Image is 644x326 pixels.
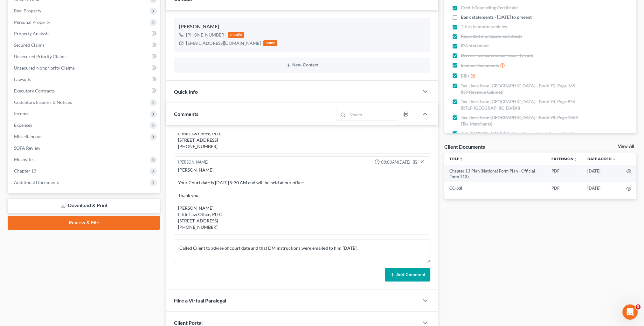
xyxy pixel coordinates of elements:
[444,143,485,150] div: Client Documents
[14,145,40,151] span: SOFA Review
[546,165,582,183] td: PDF
[461,98,583,111] span: Tax Liens from [GEOGRAPHIC_DATA] - Book 74, Page 856 (RTLF-[GEOGRAPHIC_DATA])
[573,157,577,161] i: unfold_more
[174,297,226,303] span: Hire a Virtual Paralegal
[444,182,546,194] td: CC-pdf
[546,182,582,194] td: PDF
[14,168,36,173] span: Chapter 13
[444,165,546,183] td: Chapter 13 Plan (National Form Plan - Official Form 113)
[14,134,42,139] span: Miscellaneous
[14,19,50,25] span: Personal Property
[8,198,160,213] a: Download & Print
[178,167,426,230] div: [PERSON_NAME], Your Court date is [DATE] 9:30 AM and will be held at our office. Thank you, [PERS...
[347,109,398,120] input: Search...
[461,114,583,127] span: Tax Liens from [GEOGRAPHIC_DATA] - Book 78, Page 1369 (Tax Merchants)
[14,65,75,71] span: Unsecured Nonpriority Claims
[14,157,36,162] span: Means Test
[461,24,507,30] span: Titles to motor vehicles
[9,39,160,51] a: Secured Claims
[9,74,160,85] a: Lawsuits
[14,42,45,48] span: Secured Claims
[461,62,499,69] span: Income Documents
[459,157,463,161] i: unfold_more
[8,216,160,230] a: Review & File
[179,23,425,31] div: [PERSON_NAME]
[9,51,160,62] a: Unsecured Priority Claims
[461,4,518,11] span: Credit Counseling Certificate
[461,73,469,79] span: Bills
[582,165,621,183] td: [DATE]
[263,40,277,46] div: home
[14,77,31,82] span: Lawsuits
[461,130,583,143] span: Ask [PERSON_NAME] Co Courthouse to print any other liens that are on your property.
[174,111,198,117] span: Comments
[461,33,522,39] span: Recorded mortgages and deeds
[14,54,66,59] span: Unsecured Priority Claims
[178,159,208,166] div: [PERSON_NAME]
[612,157,616,161] i: expand_more
[635,304,641,309] span: 3
[228,32,244,38] div: mobile
[9,62,160,74] a: Unsecured Nonpriority Claims
[14,111,29,116] span: Income
[14,180,59,185] span: Additional Documents
[622,304,638,320] iframe: Intercom live chat
[9,142,160,154] a: SOFA Review
[461,83,583,95] span: Tax Liens from [GEOGRAPHIC_DATA] - Book 70, Page 169 (KY Revenue Cabinet)
[582,182,621,194] td: [DATE]
[618,144,634,149] a: View All
[179,63,425,68] button: New Contact
[174,320,203,326] span: Client Portal
[449,156,463,161] a: Titleunfold_more
[9,85,160,97] a: Executory Contracts
[186,40,261,46] div: [EMAIL_ADDRESS][DOMAIN_NAME]
[587,156,616,161] a: Date Added expand_more
[14,88,55,93] span: Executory Contracts
[14,8,41,13] span: Real Property
[461,14,532,20] span: Bank statements - [DATE] to present
[174,89,198,95] span: Quick Info
[461,52,533,58] span: Drivers license & social security card
[551,156,577,161] a: Extensionunfold_more
[9,28,160,39] a: Property Analysis
[385,268,430,282] button: Add Comment
[14,99,72,105] span: Codebtors Insiders & Notices
[186,32,225,38] div: [PHONE_NUMBER]
[381,159,410,165] span: 08:00AM[DATE]
[461,43,489,49] span: IRA statement
[14,122,32,128] span: Expenses
[14,31,49,36] span: Property Analysis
